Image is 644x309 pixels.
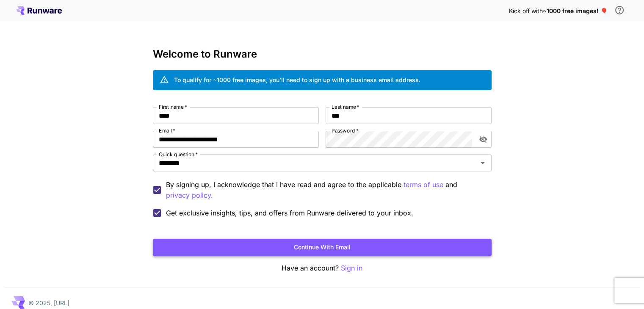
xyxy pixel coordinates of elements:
[166,190,213,201] p: privacy policy.
[153,239,492,256] button: Continue with email
[404,179,443,190] p: terms of use
[332,127,359,134] label: Password
[153,48,492,60] h3: Welcome to Runware
[159,127,175,134] label: Email
[543,7,608,14] span: ~1000 free images! 🎈
[611,2,628,19] button: In order to qualify for free credit, you need to sign up with a business email address and click ...
[174,75,420,84] div: To qualify for ~1000 free images, you’ll need to sign up with a business email address.
[159,103,187,110] label: First name
[153,263,492,273] p: Have an account?
[475,132,491,147] button: toggle password visibility
[166,179,485,201] p: By signing up, I acknowledge that I have read and agree to the applicable and
[28,298,69,307] p: © 2025, [URL]
[341,263,362,273] button: Sign in
[159,151,198,158] label: Quick question
[404,179,443,190] button: By signing up, I acknowledge that I have read and agree to the applicable and privacy policy.
[477,157,489,169] button: Open
[166,208,413,218] span: Get exclusive insights, tips, and offers from Runware delivered to your inbox.
[509,7,543,14] span: Kick off with
[332,103,359,110] label: Last name
[166,190,213,201] button: By signing up, I acknowledge that I have read and agree to the applicable terms of use and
